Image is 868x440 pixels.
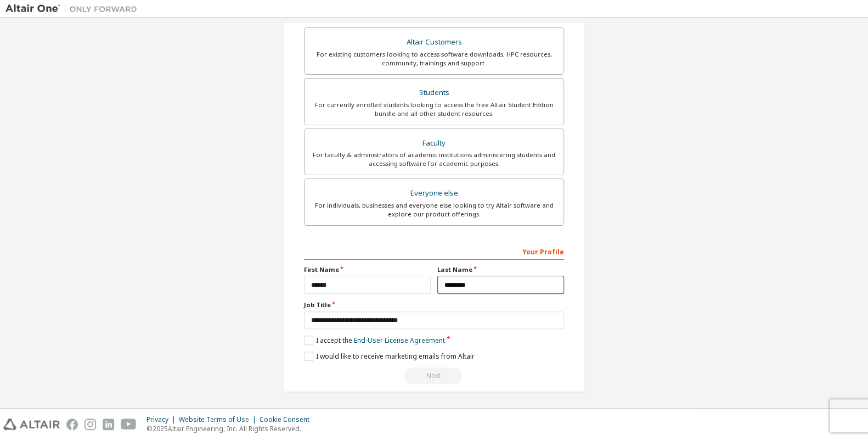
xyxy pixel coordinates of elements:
label: Job Title [304,300,564,309]
div: Privacy [146,415,179,424]
div: For faculty & administrators of academic institutions administering students and accessing softwa... [311,151,557,168]
label: I would like to receive marketing emails from Altair [304,352,475,361]
label: Last Name [437,265,564,274]
img: instagram.svg [84,419,96,430]
div: Altair Customers [311,35,557,50]
p: © 2025 Altair Engineering, Inc. All Rights Reserved. [146,424,316,433]
img: linkedin.svg [103,419,114,430]
label: First Name [304,265,431,274]
img: Altair One [5,3,143,14]
img: youtube.svg [121,419,137,430]
div: Read and acccept EULA to continue [304,367,564,384]
label: I accept the [304,336,445,345]
img: altair_logo.svg [3,419,60,430]
div: Your Profile [304,242,564,260]
div: Students [311,85,557,101]
div: For existing customers looking to access software downloads, HPC resources, community, trainings ... [311,50,557,68]
div: For individuals, businesses and everyone else looking to try Altair software and explore our prod... [311,201,557,219]
div: For currently enrolled students looking to access the free Altair Student Edition bundle and all ... [311,101,557,118]
a: End-User License Agreement [354,336,445,345]
div: Cookie Consent [260,415,316,424]
img: facebook.svg [66,419,78,430]
div: Website Terms of Use [179,415,260,424]
div: Everyone else [311,186,557,201]
div: Faculty [311,136,557,151]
